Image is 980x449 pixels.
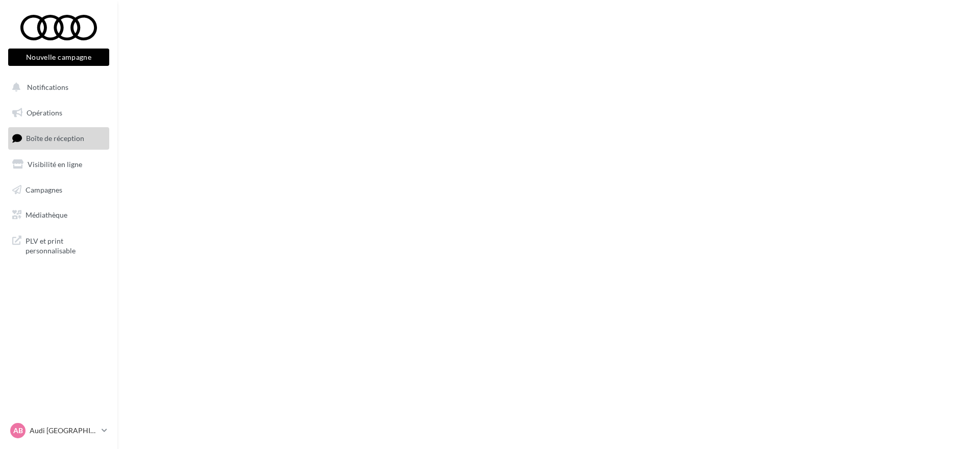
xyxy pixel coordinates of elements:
[26,134,84,143] span: Boîte de réception
[26,210,67,219] span: Médiathèque
[28,160,82,169] span: Visibilité en ligne
[13,426,23,436] span: AB
[6,102,111,124] a: Opérations
[6,154,111,175] a: Visibilité en ligne
[6,204,111,226] a: Médiathèque
[6,127,111,149] a: Boîte de réception
[8,49,109,66] button: Nouvelle campagne
[26,234,105,256] span: PLV et print personnalisable
[6,230,111,260] a: PLV et print personnalisable
[27,108,62,117] span: Opérations
[8,421,109,440] a: AB Audi [GEOGRAPHIC_DATA]
[26,185,62,194] span: Campagnes
[27,83,68,91] span: Notifications
[30,426,97,436] p: Audi [GEOGRAPHIC_DATA]
[6,179,111,201] a: Campagnes
[6,77,107,98] button: Notifications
